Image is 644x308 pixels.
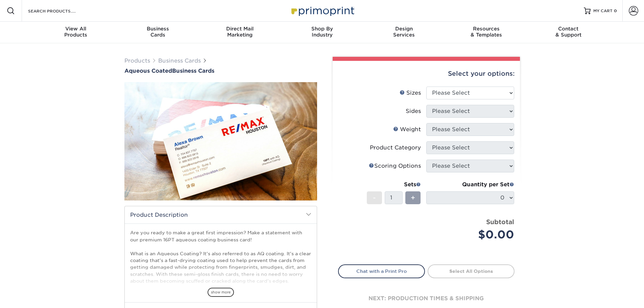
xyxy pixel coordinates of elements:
[124,45,317,238] img: Aqueous Coated 01
[281,22,363,43] a: Shop ByIndustry
[363,26,445,32] span: Design
[431,227,514,243] div: $0.00
[281,26,363,38] div: Industry
[527,26,610,32] span: Contact
[117,26,199,32] span: Business
[445,26,527,38] div: & Templates
[117,22,199,43] a: BusinessCards
[35,26,117,38] div: Products
[124,68,317,74] a: Aqueous CoatedBusiness Cards
[208,288,234,297] span: show more
[370,144,421,152] div: Product Category
[593,8,613,14] span: MY CART
[199,26,281,38] div: Marketing
[428,264,515,278] a: Select All Options
[27,7,93,15] input: SEARCH PRODUCTS.....
[199,22,281,43] a: Direct MailMarketing
[373,193,376,203] span: -
[445,26,527,32] span: Resources
[338,264,425,278] a: Chat with a Print Pro
[158,57,201,64] a: Business Cards
[486,218,514,226] strong: Subtotal
[393,125,421,134] div: Weight
[445,22,527,43] a: Resources& Templates
[406,107,421,115] div: Sides
[426,181,514,189] div: Quantity per Set
[35,22,117,43] a: View AllProducts
[124,68,317,74] h1: Business Cards
[288,3,356,18] img: Primoprint
[527,26,610,38] div: & Support
[614,8,617,13] span: 0
[411,193,415,203] span: +
[369,162,421,170] div: Scoring Options
[363,22,445,43] a: DesignServices
[527,22,610,43] a: Contact& Support
[124,68,172,74] span: Aqueous Coated
[281,26,363,32] span: Shop By
[338,61,515,87] div: Select your options:
[117,26,199,38] div: Cards
[363,26,445,38] div: Services
[199,26,281,32] span: Direct Mail
[125,206,317,223] h2: Product Description
[367,181,421,189] div: Sets
[400,89,421,97] div: Sizes
[35,26,117,32] span: View All
[124,57,150,64] a: Products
